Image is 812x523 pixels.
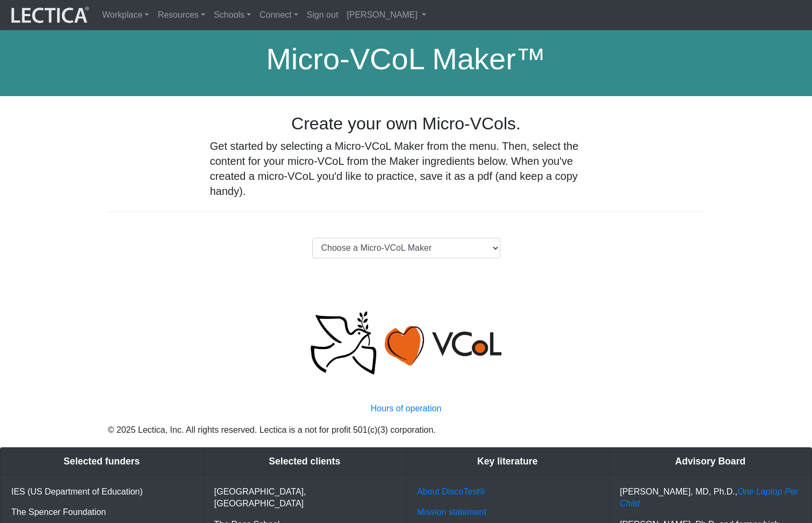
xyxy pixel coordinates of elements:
a: Mission statement [417,507,486,517]
p: [PERSON_NAME], MD, Ph.D., [620,486,801,510]
a: About DiscoTest® [417,487,485,496]
div: Key literature [406,448,609,475]
div: Advisory Board [609,448,812,475]
h5: Get started by selecting a Micro-VCoL Maker from the menu. Then, select the content for your micr... [210,139,602,199]
a: Hours of operation [371,404,442,413]
a: Schools [210,4,255,26]
a: Resources [153,4,210,26]
h1: Micro-VCoL Maker™ [19,41,793,77]
a: [PERSON_NAME] [342,4,430,26]
a: Sign out [303,4,343,26]
h2: Create your own Micro-VCols. [210,113,602,134]
img: Peace, love, VCoL [307,310,504,376]
div: Selected clients [204,448,406,475]
div: Selected funders [1,448,203,475]
a: Connect [255,4,303,26]
p: © 2025 Lectica, Inc. All rights reserved. Lectica is a not for profit 501(c)(3) corporation. [108,424,705,437]
p: [GEOGRAPHIC_DATA], [GEOGRAPHIC_DATA] [214,486,396,510]
p: IES (US Department of Education) [11,486,192,498]
img: lecticalive [9,5,89,25]
p: The Spencer Foundation [11,506,192,518]
a: Workplace [98,4,153,26]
